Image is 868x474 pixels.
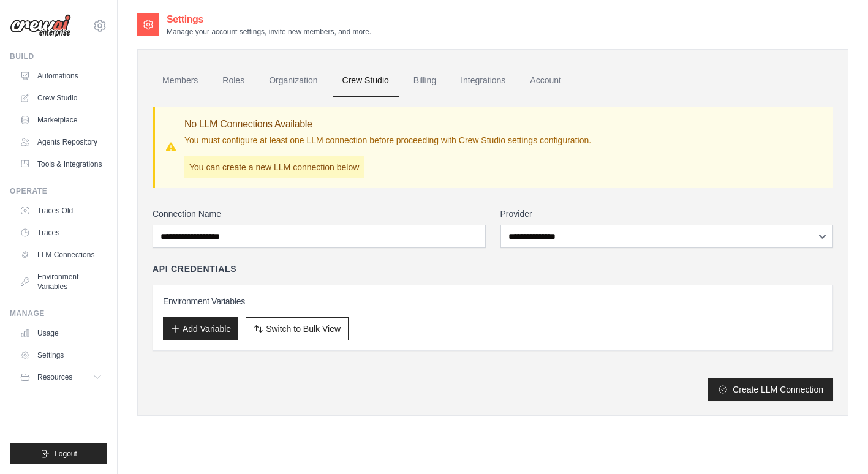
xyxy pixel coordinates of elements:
a: Marketplace [15,110,107,130]
button: Add Variable [163,317,238,340]
a: Integrations [451,64,515,97]
a: Environment Variables [15,267,107,296]
button: Logout [10,443,107,464]
div: Build [10,51,107,61]
h3: Environment Variables [163,295,823,307]
a: Crew Studio [15,88,107,108]
a: LLM Connections [15,245,107,265]
label: Provider [500,208,834,220]
a: Organization [259,64,327,97]
label: Connection Name [153,208,486,220]
a: Settings [15,345,107,365]
div: Manage [10,309,107,318]
button: Create LLM Connection [708,378,833,401]
a: Crew Studio [333,64,399,97]
a: Account [520,64,571,97]
p: Manage your account settings, invite new members, and more. [167,27,371,37]
button: Resources [15,367,107,387]
a: Tools & Integrations [15,154,107,174]
p: You can create a new LLM connection below [184,156,364,178]
a: Billing [404,64,446,97]
a: Traces Old [15,201,107,220]
span: Logout [55,449,77,459]
h2: Settings [167,12,371,27]
div: Operate [10,186,107,196]
a: Automations [15,66,107,86]
a: Traces [15,223,107,243]
span: Resources [37,372,72,382]
a: Usage [15,323,107,343]
span: Switch to Bulk View [266,323,341,335]
button: Switch to Bulk View [246,317,349,340]
h4: API Credentials [153,263,236,275]
a: Agents Repository [15,132,107,152]
a: Members [153,64,208,97]
img: Logo [10,14,71,37]
h3: No LLM Connections Available [184,117,591,132]
p: You must configure at least one LLM connection before proceeding with Crew Studio settings config... [184,134,591,146]
a: Roles [213,64,254,97]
